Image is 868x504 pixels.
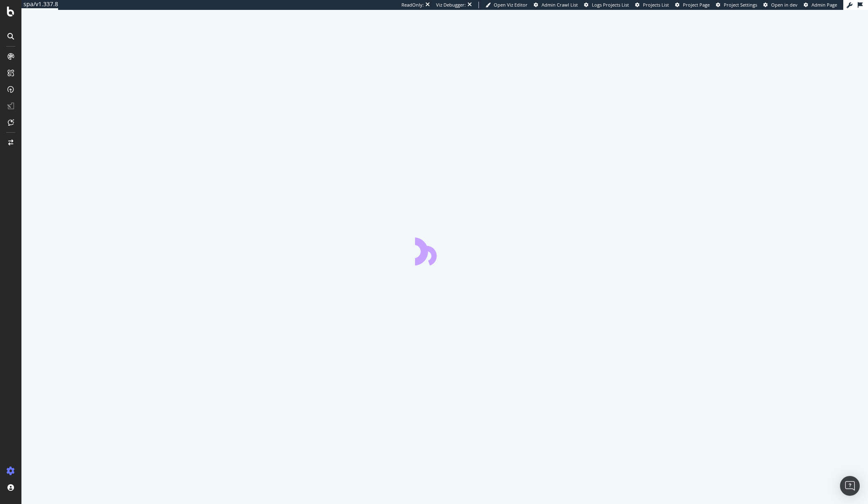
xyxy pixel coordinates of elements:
span: Logs Projects List [592,2,629,8]
a: Open Viz Editor [486,2,528,8]
div: animation [415,236,474,265]
a: Logs Projects List [584,2,629,8]
div: Open Intercom Messenger [840,476,860,496]
div: ReadOnly: [401,2,424,8]
a: Open in dev [763,2,798,8]
div: Viz Debugger: [436,2,466,8]
a: Projects List [635,2,669,8]
a: Project Settings [716,2,757,8]
span: Open in dev [771,2,798,8]
span: Open Viz Editor [494,2,528,8]
span: Project Settings [724,2,757,8]
span: Admin Crawl List [542,2,578,8]
span: Projects List [643,2,669,8]
span: Admin Page [812,2,837,8]
a: Project Page [675,2,710,8]
a: Admin Crawl List [534,2,578,8]
span: Project Page [683,2,710,8]
a: Admin Page [804,2,837,8]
